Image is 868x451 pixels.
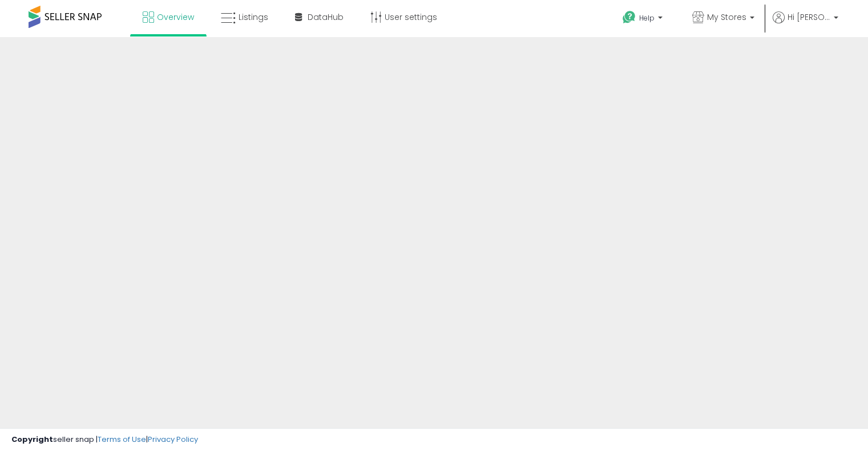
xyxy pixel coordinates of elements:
[613,2,674,37] a: Help
[148,434,198,445] a: Privacy Policy
[622,10,636,25] i: Get Help
[239,11,268,23] span: Listings
[11,434,53,445] strong: Copyright
[98,434,146,445] a: Terms of Use
[308,11,344,23] span: DataHub
[11,434,198,445] div: seller snap | |
[707,11,746,23] span: My Stores
[788,11,830,23] span: Hi [PERSON_NAME]
[773,11,838,37] a: Hi [PERSON_NAME]
[157,11,194,23] span: Overview
[639,13,655,23] span: Help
